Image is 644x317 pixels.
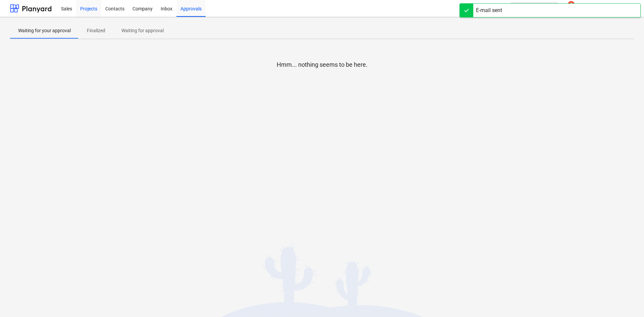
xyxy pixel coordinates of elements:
p: Waiting for your approval [18,27,71,34]
p: Finalized [87,27,105,34]
p: Hmm... nothing seems to be here. [277,61,368,69]
div: E-mail sent [476,6,502,14]
p: Waiting for approval [121,27,164,34]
